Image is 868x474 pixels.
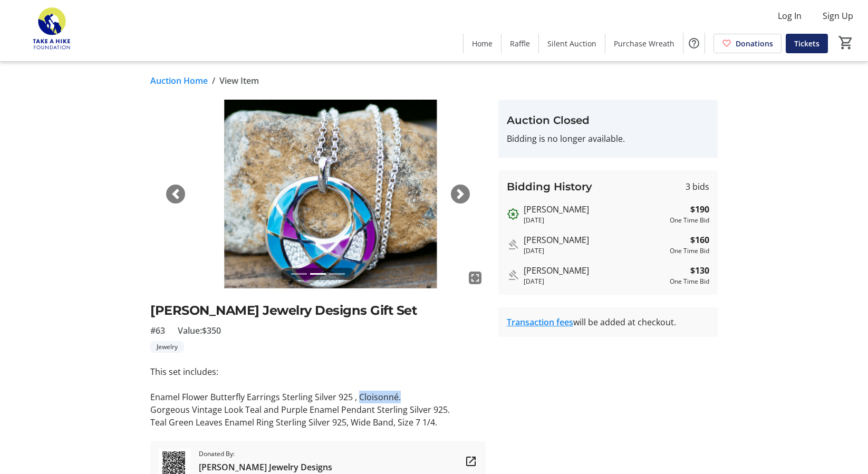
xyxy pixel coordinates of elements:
[690,264,709,277] strong: $130
[794,38,819,49] span: Tickets
[670,277,709,286] div: One Time Bid
[178,324,221,337] span: Value: $350
[614,38,674,49] span: Purchase Wreath
[150,403,486,416] p: Gorgeous Vintage Look Teal and Purple Enamel Pendant Sterling Silver 925.
[507,316,709,328] div: will be added at checkout.
[539,34,605,53] a: Silent Auction
[150,301,486,320] h2: [PERSON_NAME] Jewelry Designs Gift Set
[150,341,184,353] tr-label-badge: Jewelry
[524,216,666,225] div: [DATE]
[713,34,782,53] a: Donations
[469,272,481,284] mat-icon: fullscreen
[507,132,709,145] p: Bidding is no longer available.
[150,391,486,403] p: Enamel Flower Butterfly Earrings Sterling Silver 925 , Cloisonné.
[690,234,709,246] strong: $160
[686,180,709,193] span: 3 bids
[524,264,666,277] div: [PERSON_NAME]
[507,179,592,195] h3: Bidding History
[823,9,853,22] span: Sign Up
[778,9,802,22] span: Log In
[472,38,493,49] span: Home
[507,269,519,282] mat-icon: Outbid
[507,112,709,128] h3: Auction Closed
[690,203,709,216] strong: $190
[524,234,666,246] div: [PERSON_NAME]
[524,246,666,256] div: [DATE]
[507,208,519,220] mat-icon: Outbid
[501,34,538,53] a: Raffle
[670,246,709,256] div: One Time Bid
[683,33,705,54] button: Help
[212,74,215,87] span: /
[670,216,709,225] div: One Time Bid
[150,416,486,429] p: Teal Green Leaves Enamel Ring Sterling Silver 925, Wide Band, Size 7 1/4.
[736,38,773,49] span: Donations
[150,324,165,337] span: #63
[219,74,259,87] span: View Item
[150,74,208,87] a: Auction Home
[464,34,501,53] a: Home
[507,316,573,328] a: Transaction fees
[605,34,683,53] a: Purchase Wreath
[199,449,332,459] span: Donated By:
[507,238,519,251] mat-icon: Outbid
[524,203,666,216] div: [PERSON_NAME]
[786,34,828,53] a: Tickets
[836,33,855,52] button: Cart
[150,365,486,378] p: This set includes:
[150,100,486,288] img: Image
[199,461,332,473] span: [PERSON_NAME] Jewelry Designs
[510,38,530,49] span: Raffle
[6,4,100,57] img: Take a Hike Foundation's Logo
[524,277,666,286] div: [DATE]
[814,7,862,24] button: Sign Up
[547,38,596,49] span: Silent Auction
[769,7,810,24] button: Log In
